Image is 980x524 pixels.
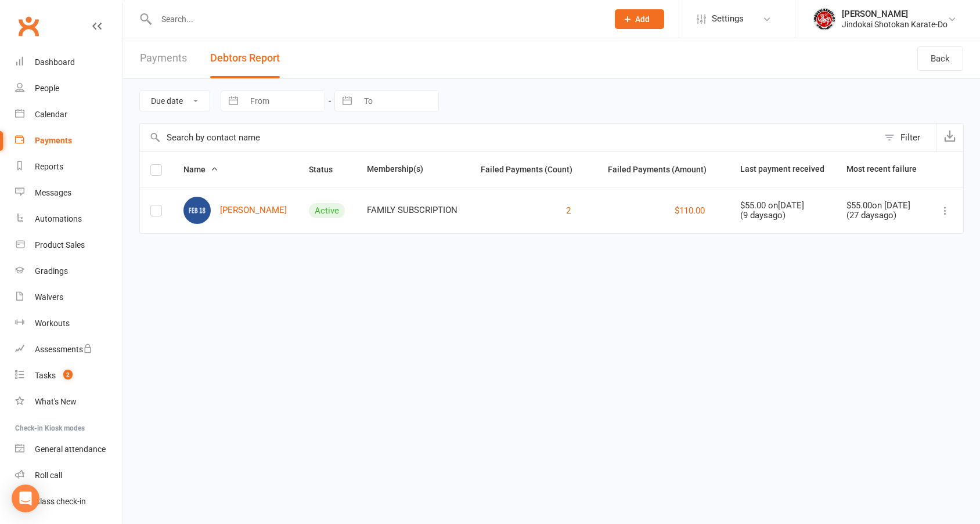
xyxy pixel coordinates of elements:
[481,165,585,174] span: Failed Payments (Count)
[878,124,936,151] button: Filter
[14,12,43,41] a: Clubworx
[15,180,123,206] a: Messages
[63,370,73,380] span: 2
[244,91,325,111] input: From
[15,75,123,102] a: People
[842,9,947,19] div: [PERSON_NAME]
[35,57,75,67] div: Dashboard
[615,9,664,29] button: Add
[35,136,72,145] div: Payments
[15,310,123,337] a: Workouts
[15,462,123,489] a: Roll call
[917,46,963,71] a: Back
[846,201,918,211] div: $55.00 on [DATE]
[15,49,123,75] a: Dashboard
[566,204,571,218] button: 2
[309,165,345,174] span: Status
[183,162,218,176] button: Name
[309,162,345,176] button: Status
[12,485,39,512] div: Open Intercom Messenger
[35,471,62,480] div: Roll call
[35,84,59,93] div: People
[608,162,719,176] button: Failed Payments (Amount)
[813,8,836,31] img: thumb_image1661986740.png
[367,205,459,215] div: FAMILY SUBSCRIPTION
[35,319,70,328] div: Workouts
[35,397,77,406] div: What's New
[15,489,123,515] a: Class kiosk mode
[35,292,63,302] div: Waivers
[15,206,123,232] a: Automations
[153,11,600,27] input: Search...
[183,197,287,224] a: [PERSON_NAME]
[15,284,123,310] a: Waivers
[35,345,92,354] div: Assessments
[35,497,86,506] div: Class check-in
[15,389,123,415] a: What's New
[356,152,469,187] th: Membership(s)
[35,240,85,250] div: Product Sales
[635,15,650,24] span: Add
[183,165,218,174] span: Name
[35,110,67,119] div: Calendar
[15,154,123,180] a: Reports
[712,6,744,32] span: Settings
[15,436,123,462] a: General attendance kiosk mode
[35,371,56,380] div: Tasks
[309,203,345,218] div: Active
[608,165,719,174] span: Failed Payments (Amount)
[35,162,63,171] div: Reports
[740,201,826,211] div: $55.00 on [DATE]
[15,128,123,154] a: Payments
[15,258,123,284] a: Gradings
[140,38,187,78] a: Payments
[900,131,920,144] div: Filter
[836,152,928,187] th: Most recent failure
[35,445,106,454] div: General attendance
[35,188,71,197] div: Messages
[675,204,705,218] button: $110.00
[15,232,123,258] a: Product Sales
[35,214,82,223] div: Automations
[15,102,123,128] a: Calendar
[730,152,836,187] th: Last payment received
[846,211,918,221] div: ( 27 days ago)
[358,91,438,111] input: To
[140,124,878,151] input: Search by contact name
[740,211,826,221] div: ( 9 days ago)
[842,19,947,30] div: Jindokai Shotokan Karate-Do
[35,266,68,276] div: Gradings
[15,363,123,389] a: Tasks 2
[210,38,280,78] button: Debtors Report
[15,337,123,363] a: Assessments
[481,162,585,176] button: Failed Payments (Count)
